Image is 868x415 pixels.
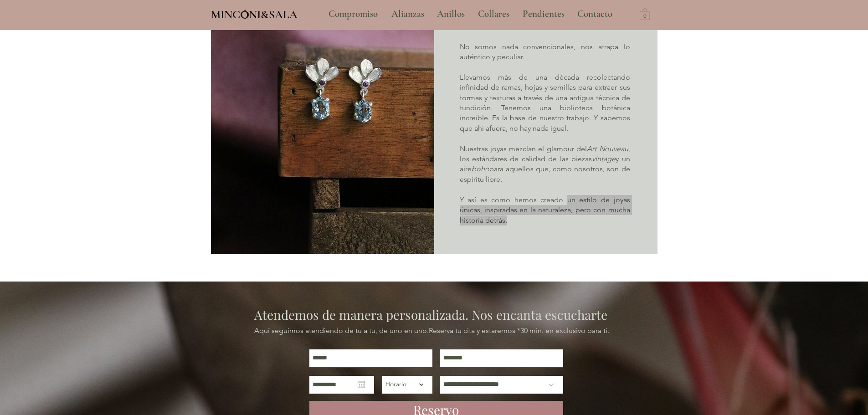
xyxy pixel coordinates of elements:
nav: Sitio [304,3,637,26]
p: Nuestras joyas mezclan el glamour del , los estándares de calidad de las piezas y un aire para aq... [460,144,630,185]
p: Y así es como hemos creado un estilo de joyas únicas, inspiradas en la naturaleza, pero con mucha... [460,195,630,225]
p: Compromiso [324,3,382,26]
a: Anillos [430,3,471,26]
a: MINCONI&SALA [211,6,298,21]
p: No somos nada convencionales, nos atrapa lo auténtico y peculiar. [460,42,630,62]
span: Reserva tu cita y estaremos *30 min. en exclusivo para ti. [429,326,609,335]
p: Anillos [432,3,469,26]
span: MINCONI&SALA [211,8,298,21]
a: Pendientes [516,3,570,26]
text: 0 [643,13,647,20]
span: vintage [592,154,616,163]
p: Alianzas [387,3,429,26]
p: Pendientes [518,3,569,26]
a: Contacto [570,3,620,26]
a: Collares [471,3,516,26]
span: Art Nouveau [587,144,628,153]
p: Collares [473,3,514,26]
p: Llevamos más de una década recolectando infinidad de ramas, hojas y semillas para extraer sus for... [460,72,630,133]
span: Atendemos de manera personalizada. Nos encanta escucharte [254,306,607,323]
img: Minconi Sala [241,10,249,19]
a: Compromiso [322,3,385,26]
button: Abrir calendario [358,381,365,388]
a: Carrito con 0 ítems [640,8,650,20]
span: Aquí seguimos atendiendo de tu a tu, de uno en uno. [254,326,429,335]
span: boho [472,164,489,173]
a: Alianzas [385,3,430,26]
p: Contacto [573,3,617,26]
